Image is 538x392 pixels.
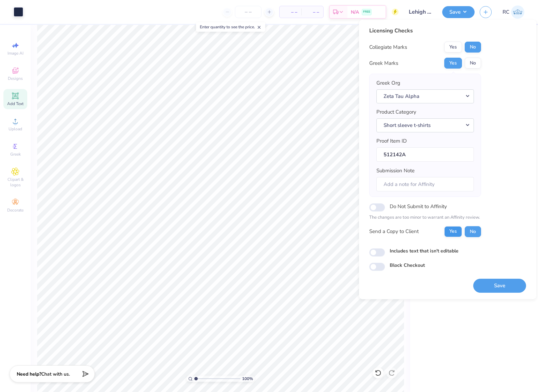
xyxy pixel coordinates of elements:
button: Zeta Tau Alpha [376,89,474,103]
span: Upload [9,126,22,132]
span: – – [305,9,319,16]
button: No [465,226,481,237]
div: Licensing Checks [369,27,481,35]
button: Yes [444,42,462,53]
span: Greek [10,151,21,157]
input: Untitled Design [404,5,437,19]
a: RC [503,5,524,19]
span: Decorate [7,207,24,213]
button: Save [442,6,475,18]
span: Clipart & logos [3,177,27,188]
button: Save [473,279,526,293]
span: Add Text [7,101,24,106]
button: Yes [444,58,462,69]
input: Add a note for Affinity [376,177,474,192]
div: Collegiate Marks [369,43,407,51]
button: Short sleeve t-shirts [376,118,474,132]
span: Image AI [8,50,24,56]
div: Greek Marks [369,59,398,67]
div: Send a Copy to Client [369,228,419,235]
label: Product Category [376,108,416,116]
span: FREE [363,10,370,14]
label: Submission Note [376,167,415,175]
span: N/A [351,9,359,16]
button: Yes [444,226,462,237]
span: Chat with us. [41,371,70,377]
img: Rio Cabojoc [511,5,524,19]
label: Block Checkout [390,262,425,269]
span: – – [284,9,297,16]
label: Do Not Submit to Affinity [390,202,447,211]
span: 100 % [242,376,253,382]
strong: Need help? [17,371,41,377]
label: Includes text that isn't editable [390,247,459,255]
label: Proof Item ID [376,137,407,145]
div: Enter quantity to see the price. [196,22,265,32]
p: The changes are too minor to warrant an Affinity review. [369,214,481,221]
input: – – [235,6,261,18]
button: No [465,42,481,53]
span: Designs [8,76,23,81]
span: RC [503,8,509,16]
button: No [465,58,481,69]
label: Greek Org [376,79,400,87]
